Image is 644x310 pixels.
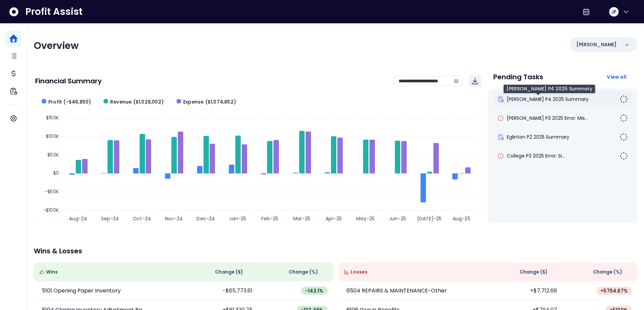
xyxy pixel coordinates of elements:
[488,281,563,301] td: +$7,712.68
[45,188,59,195] text: -$50K
[620,95,628,103] img: Not yet Started
[34,248,637,254] p: Wins & Losses
[305,287,323,294] span: -142.1 %
[46,114,59,121] text: $150K
[347,287,447,295] p: 6504 REPAIRS & MAINTENANCE-Other
[620,133,628,141] img: Not yet Started
[454,79,459,83] svg: calendar
[110,98,164,106] span: Revenue ($1,028,002)
[453,215,470,222] text: Aug-25
[507,152,565,159] span: College P3 2025 Error: Si...
[229,215,246,222] text: Jan-25
[261,215,278,222] text: Feb-25
[520,269,548,276] span: Change ( $ )
[215,269,243,276] span: Change ( $ )
[600,287,628,294] span: + 5754.87 %
[469,75,481,87] button: Download
[389,215,406,222] text: Jun-25
[101,215,119,222] text: Sep-24
[43,207,59,214] text: -$100K
[507,115,588,121] span: [PERSON_NAME] P3 2025 Error: Mis...
[48,98,91,106] span: Profit (-$46,850)
[620,152,628,160] img: Not yet Started
[493,74,543,80] p: Pending Tasks
[165,215,183,222] text: Nov-24
[326,215,342,222] text: Apr-25
[611,8,616,15] span: JF
[35,78,102,84] p: Financial Summary
[576,41,617,48] p: [PERSON_NAME]
[507,96,589,103] span: [PERSON_NAME] P4 2025 Summary
[47,151,59,158] text: $50K
[356,215,375,222] text: May-25
[25,6,82,18] span: Profit Assist
[593,269,622,276] span: Change (%)
[46,269,58,276] span: Wins
[620,114,628,122] img: Not yet Started
[196,215,215,222] text: Dec-24
[351,269,367,276] span: Losses
[46,133,59,140] text: $100K
[417,215,442,222] text: [DATE]-25
[183,98,236,106] span: Expense ($1,074,852)
[42,287,121,295] p: 5101 Opening Paper Inventory
[293,215,310,222] text: Mar-25
[183,281,258,301] td: -$65,773.61
[69,215,87,222] text: Aug-24
[507,134,569,140] span: Eglinton P2 2025 Summary
[289,269,318,276] span: Change (%)
[34,39,79,52] span: Overview
[133,215,151,222] text: Oct-24
[53,170,59,176] text: $0
[601,71,632,83] button: View all
[607,74,626,80] span: View all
